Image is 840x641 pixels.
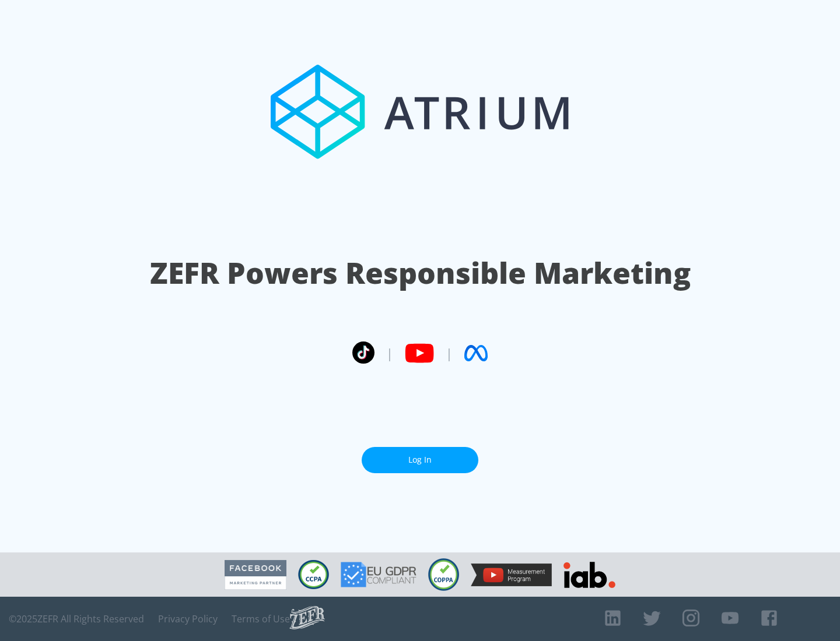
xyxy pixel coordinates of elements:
a: Privacy Policy [158,613,218,625]
img: GDPR Compliant [341,562,416,587]
img: IAB [563,562,615,588]
span: | [446,344,453,362]
h1: ZEFR Powers Responsible Marketing [150,253,691,293]
img: CCPA Compliant [298,560,329,589]
a: Terms of Use [232,613,290,625]
span: | [386,344,393,362]
img: Facebook Marketing Partner [225,560,286,590]
img: COPPA Compliant [428,558,459,591]
a: Log In [362,447,478,473]
span: © 2025 ZEFR All Rights Reserved [9,613,144,625]
img: YouTube Measurement Program [471,563,552,586]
